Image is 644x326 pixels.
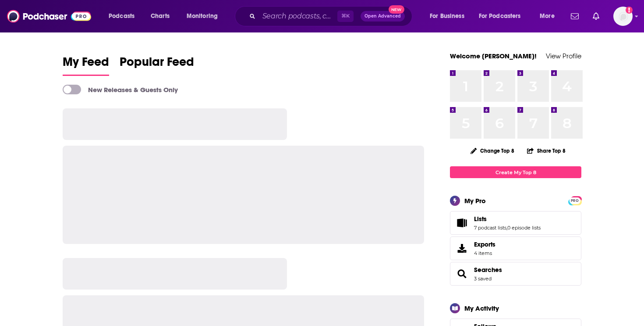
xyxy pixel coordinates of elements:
[506,225,507,231] span: ,
[613,7,633,26] img: User Profile
[453,242,471,254] span: Exports
[259,9,337,23] input: Search podcasts, credits, & more...
[430,10,464,22] span: For Business
[450,262,581,286] span: Searches
[180,9,229,23] button: open menu
[109,10,134,22] span: Podcasts
[540,10,555,22] span: More
[453,268,471,280] a: Searches
[465,145,520,156] button: Change Top 8
[613,7,633,26] button: Show profile menu
[570,197,580,204] span: PRO
[474,250,495,256] span: 4 items
[507,225,541,231] a: 0 episode lists
[7,8,91,25] img: Podchaser - Follow, Share and Rate Podcasts
[389,5,404,14] span: New
[474,240,495,248] span: Exports
[120,54,194,76] a: Popular Feed
[243,6,421,26] div: Search podcasts, credits, & more...
[63,54,109,75] span: My Feed
[570,197,580,204] a: PRO
[424,9,475,23] button: open menu
[450,236,581,260] a: Exports
[567,9,582,24] a: Show notifications dropdown
[453,217,471,229] a: Lists
[151,10,170,22] span: Charts
[464,304,499,312] div: My Activity
[589,9,603,24] a: Show notifications dropdown
[613,7,633,26] span: Logged in as ldigiovine
[474,266,502,274] a: Searches
[534,9,566,23] button: open menu
[63,85,178,94] a: New Releases & Guests Only
[450,211,581,235] span: Lists
[474,225,506,231] a: 7 podcast lists
[187,10,218,22] span: Monitoring
[474,215,541,223] a: Lists
[473,9,534,23] button: open menu
[63,54,109,76] a: My Feed
[450,52,537,60] a: Welcome [PERSON_NAME]!
[474,276,492,282] a: 3 saved
[479,10,521,22] span: For Podcasters
[450,166,581,178] a: Create My Top 8
[103,9,146,23] button: open menu
[474,215,487,223] span: Lists
[145,9,175,23] a: Charts
[546,52,581,60] a: View Profile
[120,54,194,75] span: Popular Feed
[464,197,486,205] div: My Pro
[626,7,633,14] svg: Add a profile image
[527,142,566,159] button: Share Top 8
[361,11,405,21] button: Open AdvancedNew
[337,11,354,22] span: ⌘ K
[364,14,401,18] span: Open Advanced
